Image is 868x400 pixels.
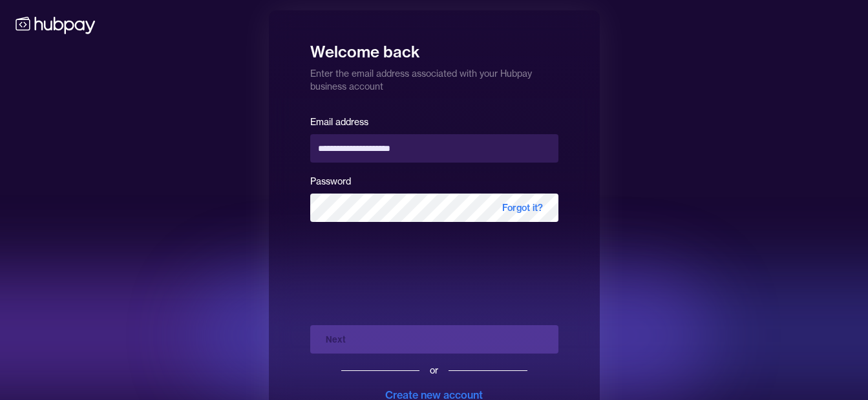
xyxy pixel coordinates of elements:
[310,34,558,62] h1: Welcome back
[430,364,438,377] div: or
[487,194,558,222] span: Forgot it?
[310,62,558,93] p: Enter the email address associated with your Hubpay business account
[310,116,368,128] label: Email address
[310,175,351,187] label: Password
